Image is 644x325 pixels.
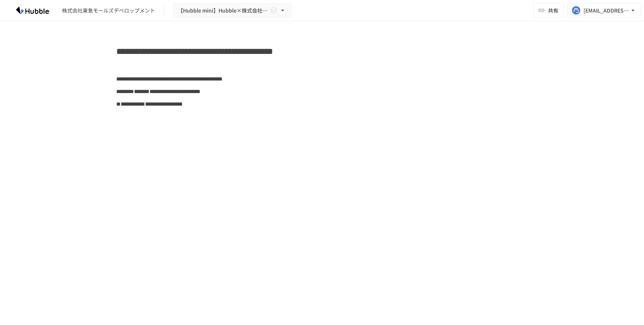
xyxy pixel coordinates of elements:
img: HzDRNkGCf7KYO4GfwKnzITak6oVsp5RHeZBEM1dQFiQ [9,4,56,16]
span: 【Hubble mini】Hubble×株式会社東急モールズデベロップメント オンボーディングプロジェクト [178,6,269,15]
button: 共有 [533,3,564,18]
button: 【Hubble mini】Hubble×株式会社東急モールズデベロップメント オンボーディングプロジェクト [173,3,291,18]
div: [EMAIL_ADDRESS][DOMAIN_NAME] [583,6,629,15]
div: 株式会社東急モールズデベロップメント [62,7,155,14]
span: 共有 [548,6,558,14]
button: [EMAIL_ADDRESS][DOMAIN_NAME] [567,3,641,18]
